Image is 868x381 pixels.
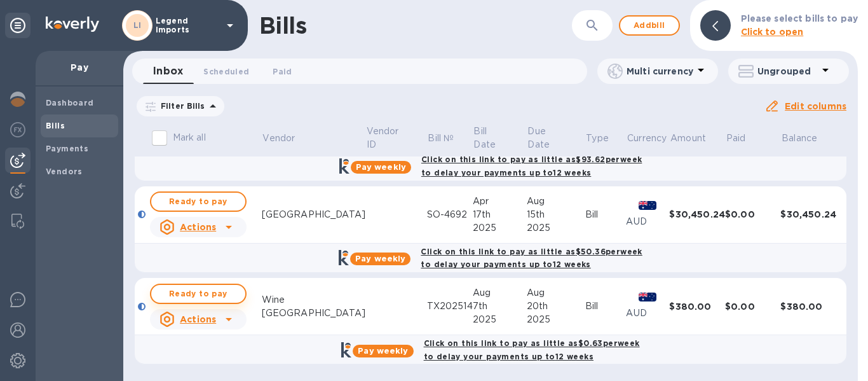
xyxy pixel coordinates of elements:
p: Amount [670,132,706,145]
span: Ready to pay [161,194,235,209]
p: Type [586,132,609,145]
p: Pay [46,61,113,74]
button: Ready to pay [150,191,247,212]
span: Scheduled [203,65,249,78]
button: Addbill [619,15,680,36]
span: Bill № [428,132,470,145]
span: Vendor ID [367,125,426,151]
img: Foreign exchange [10,122,25,137]
span: Vendor [262,132,311,145]
div: Unpin categories [5,13,31,38]
b: Dashboard [46,98,94,107]
div: $0.00 [725,208,781,221]
u: Edit columns [785,101,846,111]
p: Currency [627,132,667,145]
div: 2025 [473,313,527,326]
div: $380.00 [780,300,836,313]
b: Bills [46,121,65,130]
div: Apr [473,195,527,208]
p: AUD [626,307,669,320]
span: Due Date [527,125,583,151]
b: Click to open [741,27,804,37]
p: Bill Date [473,125,509,151]
div: Aug [527,195,585,208]
p: Vendor [262,132,295,145]
div: $0.00 [725,300,781,313]
b: Please select bills to pay [741,13,858,24]
div: 20th [527,300,585,313]
div: $30,450.24 [780,208,836,221]
p: Multi currency [627,65,693,78]
div: Bill [585,208,627,221]
span: Ready to pay [161,286,235,301]
span: Balance [782,132,834,145]
b: Pay weekly [356,162,406,172]
p: Due Date [527,125,567,151]
p: AUD [626,215,669,228]
div: Aug [473,286,527,300]
p: Vendor ID [367,125,409,151]
h1: Bills [259,12,306,39]
p: Legend Imports [156,17,219,34]
div: Aug [527,286,585,300]
span: Paid [726,132,763,145]
div: 7th [473,300,527,313]
span: Bill Date [473,125,526,151]
div: $30,450.24 [669,208,725,221]
img: AUD [639,201,656,210]
u: Actions [180,314,216,324]
span: Amount [670,132,722,145]
span: Type [586,132,625,145]
b: Click on this link to pay as little as $0.63 per week to delay your payments up to 12 weeks [424,338,640,361]
div: TX202514 [427,300,473,313]
div: [GEOGRAPHIC_DATA] [262,307,365,320]
span: Add bill [630,18,668,33]
div: 2025 [527,221,585,235]
span: Paid [273,65,292,78]
button: Ready to pay [150,284,247,304]
div: 2025 [527,313,585,326]
b: LI [133,20,142,30]
b: Vendors [46,167,83,176]
b: Pay weekly [355,254,405,263]
img: AUD [639,293,656,301]
div: Bill [585,300,627,313]
div: 2025 [473,221,527,235]
p: Mark all [173,131,206,144]
b: Payments [46,144,88,153]
p: Filter Bills [156,100,205,111]
p: Balance [782,132,817,145]
div: SO-4692 [427,208,473,221]
p: Ungrouped [757,65,818,78]
u: Actions [180,222,216,232]
span: Inbox [153,62,183,80]
div: [GEOGRAPHIC_DATA] [262,208,365,221]
div: 17th [473,208,527,221]
b: Click on this link to pay as little as $50.36 per week to delay your payments up to 12 weeks [421,247,642,270]
p: Paid [726,132,746,145]
img: Logo [46,17,99,32]
div: Wine [262,293,365,307]
div: $380.00 [669,300,725,313]
b: Pay weekly [358,346,408,356]
div: 15th [527,208,585,221]
p: Bill № [428,132,454,145]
